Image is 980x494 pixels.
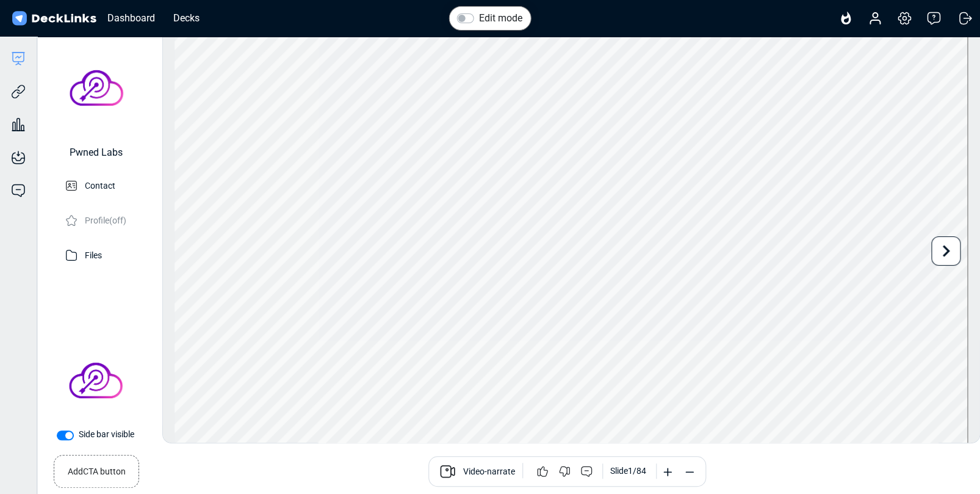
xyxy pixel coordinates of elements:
label: Side bar visible [79,428,134,441]
div: Dashboard [101,10,161,26]
p: Files [85,247,102,262]
p: Profile (off) [85,212,126,227]
p: Contact [85,177,115,192]
img: avatar [54,45,139,131]
img: Company Banner [53,338,139,423]
span: Video-narrate [463,465,515,480]
img: DeckLinks [10,10,98,27]
div: Decks [167,10,206,26]
div: Pwned Labs [69,145,122,160]
div: Slide 1 / 84 [610,465,646,478]
label: Edit mode [479,11,522,26]
small: Add CTA button [68,460,126,478]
